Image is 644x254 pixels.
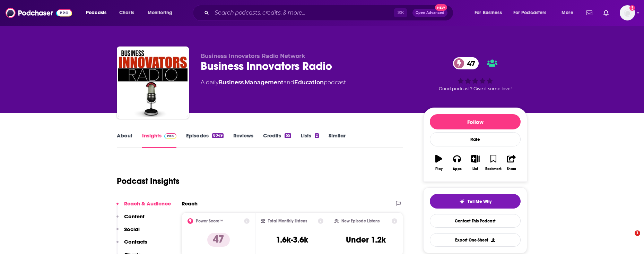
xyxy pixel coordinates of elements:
button: open menu [81,7,115,18]
button: open menu [143,7,181,18]
button: Share [503,150,521,175]
img: tell me why sparkle [459,199,465,204]
span: Charts [119,8,134,18]
span: ⌘ K [394,8,407,17]
input: Search podcasts, credits, & more... [212,7,394,18]
a: Contact This Podcast [430,214,521,228]
div: Bookmark [485,167,502,171]
button: Show profile menu [620,5,635,20]
div: Search podcasts, credits, & more... [199,5,460,21]
span: Tell Me Why [468,199,491,204]
a: InsightsPodchaser Pro [142,132,176,148]
a: Charts [115,7,138,18]
button: open menu [509,7,557,18]
a: 47 [453,57,479,69]
span: Monitoring [148,8,172,18]
span: Logged in as high10media [620,5,635,20]
div: Play [435,167,443,171]
h2: New Episode Listens [341,219,380,223]
a: Show notifications dropdown [601,7,611,19]
iframe: Intercom live chat [620,230,637,247]
div: A daily podcast [201,78,346,87]
span: and [284,79,294,86]
a: Show notifications dropdown [583,7,595,19]
a: Business [218,79,244,86]
img: Business Innovators Radio [118,48,188,117]
h1: Podcast Insights [117,176,180,186]
button: open menu [557,7,582,18]
p: Content [124,213,145,220]
img: Podchaser - Follow, Share and Rate Podcasts [6,6,72,19]
img: Podchaser Pro [164,133,176,139]
span: More [562,8,573,18]
div: 55 [285,133,291,138]
button: Open AdvancedNew [412,9,447,17]
button: Contacts [116,238,147,251]
div: 8049 [212,133,224,138]
span: Business Innovators Radio Network [201,53,305,59]
span: 1 [635,230,640,236]
span: Podcasts [86,8,106,18]
button: open menu [470,7,511,18]
button: List [466,150,484,175]
h3: 1.6k-3.6k [276,235,308,245]
img: User Profile [620,5,635,20]
button: Social [116,226,140,239]
button: tell me why sparkleTell Me Why [430,194,521,209]
a: Management [245,79,284,86]
span: New [435,4,447,11]
div: 2 [315,133,319,138]
span: Open Advanced [416,11,444,15]
span: 47 [460,57,479,69]
a: Lists2 [301,132,319,148]
button: Export One-Sheet [430,233,521,247]
div: List [472,167,478,171]
h2: Total Monthly Listens [268,219,307,223]
p: Reach & Audience [124,200,171,207]
div: Apps [453,167,462,171]
a: Credits55 [263,132,291,148]
p: Social [124,226,140,232]
svg: Add a profile image [629,5,635,11]
button: Play [430,150,448,175]
button: Content [116,213,145,226]
button: Apps [448,150,466,175]
p: Contacts [124,238,147,245]
span: For Podcasters [513,8,547,18]
button: Reach & Audience [116,200,171,213]
span: Good podcast? Give it some love! [439,86,512,91]
div: Share [507,167,516,171]
p: 47 [207,233,230,247]
h2: Reach [182,200,198,207]
div: Rate [430,132,521,146]
button: Bookmark [484,150,502,175]
span: For Business [475,8,502,18]
a: About [117,132,132,148]
span: , [244,79,245,86]
h2: Power Score™ [196,219,223,223]
a: Similar [329,132,346,148]
h3: Under 1.2k [346,235,386,245]
button: Follow [430,114,521,129]
div: 47Good podcast? Give it some love! [423,53,527,96]
a: Reviews [233,132,253,148]
a: Episodes8049 [186,132,224,148]
a: Education [294,79,324,86]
